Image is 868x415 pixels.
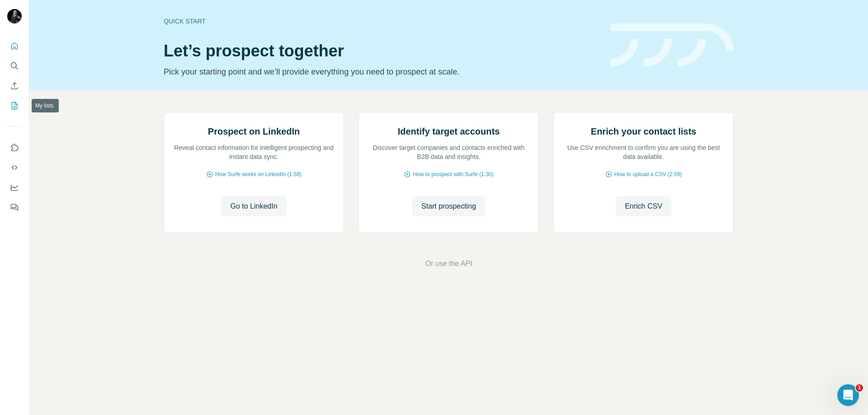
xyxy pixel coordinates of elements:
button: Enrich CSV [7,78,22,94]
h2: Identify target accounts [398,125,500,138]
iframe: Intercom live chat [837,384,859,406]
p: Pick your starting point and we’ll provide everything you need to prospect at scale. [164,65,599,78]
button: Use Surfe API [7,159,22,176]
span: Enrich CSV [625,201,662,212]
p: Use CSV enrichment to confirm you are using the best data available. [563,143,724,161]
button: Start prospecting [412,196,485,216]
span: How to upload a CSV (2:59) [614,170,682,178]
button: Or use the API [425,258,472,269]
img: banner [610,23,734,67]
button: Quick start [7,38,22,54]
button: My lists [7,98,22,114]
span: How to prospect with Surfe (1:30) [413,170,493,178]
img: Avatar [7,9,22,23]
h2: Prospect on LinkedIn [208,125,300,138]
button: Use Surfe on LinkedIn [7,140,22,156]
button: Go to LinkedIn [221,196,286,216]
h2: Enrich your contact lists [591,125,696,138]
span: How Surfe works on LinkedIn (1:58) [215,170,302,178]
button: Enrich CSV [616,196,671,216]
div: Quick start [164,17,599,26]
span: 1 [856,384,863,392]
p: Discover target companies and contacts enriched with B2B data and insights. [368,143,529,161]
button: Feedback [7,199,22,215]
span: Go to LinkedIn [230,201,277,212]
p: Reveal contact information for intelligent prospecting and instant data sync. [173,143,335,161]
button: Dashboard [7,179,22,196]
button: Search [7,58,22,74]
h1: Let’s prospect together [164,42,599,60]
span: Start prospecting [421,201,476,212]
